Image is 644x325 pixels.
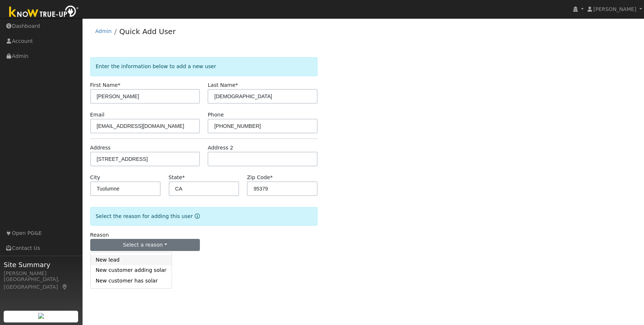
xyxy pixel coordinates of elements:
[95,28,112,34] a: Admin
[593,6,636,12] span: [PERSON_NAME]
[118,82,120,88] span: Required
[91,255,172,265] a: New lead
[62,284,68,290] a: Map
[247,174,272,181] label: Zip Code
[270,174,272,180] span: Required
[4,260,78,270] span: Site Summary
[235,82,238,88] span: Required
[208,81,238,89] label: Last Name
[208,144,233,152] label: Address 2
[90,207,318,226] div: Select the reason for adding this user
[90,239,200,251] button: Select a reason
[90,174,100,181] label: City
[193,213,200,219] a: Reason for new user
[6,4,83,21] img: Know True-Up
[91,276,172,286] a: New customer has solar
[90,81,121,89] label: First Name
[208,111,224,119] label: Phone
[90,111,105,119] label: Email
[91,265,172,276] a: New customer adding solar
[182,174,185,180] span: Required
[90,144,111,152] label: Address
[38,313,44,319] img: retrieve
[90,231,109,239] label: Reason
[90,57,318,76] div: Enter the information below to add a new user
[169,174,185,181] label: State
[119,27,176,36] a: Quick Add User
[4,276,78,291] div: [GEOGRAPHIC_DATA], [GEOGRAPHIC_DATA]
[4,270,78,277] div: [PERSON_NAME]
